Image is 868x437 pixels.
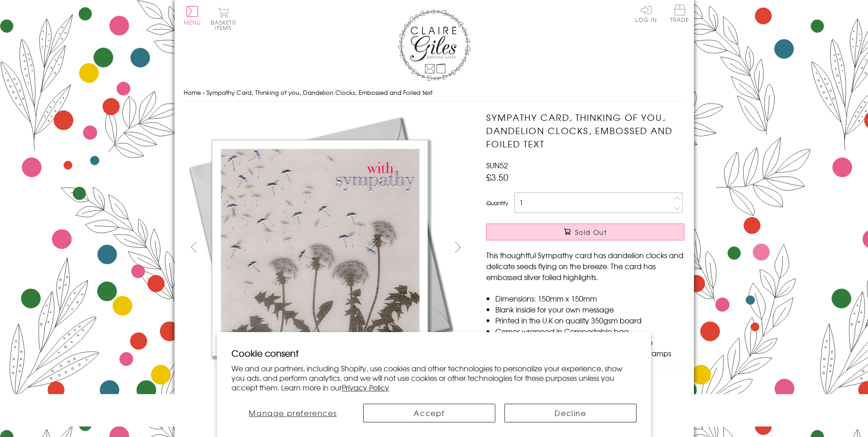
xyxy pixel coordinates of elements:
li: Printed in the U.K on quality 350gsm board [495,315,684,326]
button: Sold Out [486,224,684,240]
li: Blank inside for your own message [495,304,684,315]
span: Trade [670,5,689,22]
button: next [447,237,468,257]
p: This thoughtful Sympathy card has dandelion clocks and delicate seeds flying on the breeze. The c... [486,250,684,282]
button: Manage preferences [231,404,354,422]
h2: Cookie consent [231,347,637,359]
img: Claire Giles Greetings Cards [398,9,471,81]
a: Log In [635,5,657,22]
button: prev [184,237,204,257]
a: Privacy Policy [342,382,389,393]
label: Quantity [486,199,508,207]
li: Dimensions: 150mm x 150mm [495,293,684,304]
button: Accept [363,404,495,422]
span: › [203,88,205,97]
p: We and our partners, including Shopify, use cookies and other technologies to personalize your ex... [231,364,637,392]
li: Comes wrapped in Compostable bag [495,326,684,337]
span: Sold Out [575,228,607,237]
nav: breadcrumbs [184,83,685,102]
h1: Sympathy Card, Thinking of you, Dandelion Clocks, Embossed and Foiled text [486,111,684,150]
button: Decline [504,404,637,422]
span: SUN52 [486,160,508,171]
img: Sympathy Card, Thinking of you, Dandelion Clocks, Embossed and Foiled text [468,111,741,385]
span: Manage preferences [249,407,337,418]
button: Menu [184,6,201,25]
button: Basket0 items [211,7,236,31]
span: Sympathy Card, Thinking of you, Dandelion Clocks, Embossed and Foiled text [206,88,432,97]
span: 0 items [215,18,236,32]
span: Menu [184,18,201,26]
a: Trade [670,5,689,24]
img: Sympathy Card, Thinking of you, Dandelion Clocks, Embossed and Foiled text [183,111,457,385]
span: £3.50 [486,171,508,183]
a: Home [184,88,201,97]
